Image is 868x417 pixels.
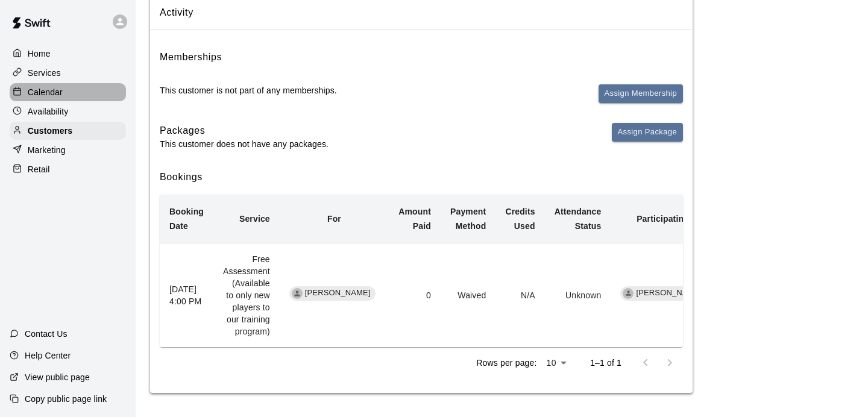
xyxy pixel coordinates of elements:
[160,195,720,347] table: simple table
[441,243,495,347] td: Waived
[327,214,341,224] b: For
[10,122,126,140] a: Customers
[495,243,544,347] td: N/A
[505,207,535,231] b: Credits Used
[160,123,329,139] h6: Packages
[28,86,63,98] p: Calendar
[541,354,571,372] div: 10
[160,5,683,20] span: Activity
[160,49,222,65] h6: Memberships
[450,207,486,231] b: Payment Method
[239,214,270,224] b: Service
[620,286,706,301] div: [PERSON_NAME]
[160,243,213,347] th: [DATE] 4:00 PM
[25,328,68,340] p: Contact Us
[25,371,90,383] p: View public page
[476,357,536,369] p: Rows per page:
[300,287,376,299] span: [PERSON_NAME]
[389,243,441,347] td: 0
[10,83,126,101] a: Calendar
[10,141,126,159] a: Marketing
[28,67,61,79] p: Services
[545,243,611,347] td: Unknown
[25,393,107,405] p: Copy public page link
[28,48,51,60] p: Home
[292,288,303,299] div: Burhan Ehsan
[10,64,126,82] a: Services
[160,84,337,96] p: This customer is not part of any memberships.
[213,243,280,347] td: Free Assessment (Available to only new players to our training program)
[28,144,66,156] p: Marketing
[623,288,634,299] div: Kevin Akiyama
[160,138,329,150] p: This customer does not have any packages.
[28,105,69,118] p: Availability
[398,207,431,231] b: Amount Paid
[555,207,602,231] b: Attendance Status
[637,214,711,224] b: Participating Staff
[169,207,204,231] b: Booking Date
[28,125,72,137] p: Customers
[10,45,126,63] a: Home
[160,169,683,185] h6: Bookings
[631,287,706,299] span: [PERSON_NAME]
[612,123,683,142] button: Assign Package
[590,357,621,369] p: 1–1 of 1
[10,102,126,121] a: Availability
[10,160,126,178] a: Retail
[25,350,71,362] p: Help Center
[599,84,683,103] button: Assign Membership
[28,163,50,175] p: Retail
